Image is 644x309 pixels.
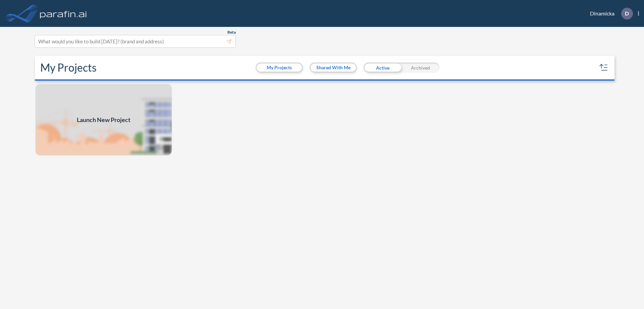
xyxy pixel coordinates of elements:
[364,63,401,73] div: Active
[311,64,356,72] button: Shared With Me
[77,115,130,124] span: Launch New Project
[35,83,172,156] a: Launch New Project
[625,10,629,16] p: D
[227,30,236,35] span: Beta
[580,8,639,20] div: Dinamicka
[40,61,97,74] h2: My Projects
[35,83,172,156] img: add
[39,7,88,20] img: logo
[598,62,609,73] button: sort
[257,64,302,72] button: My Projects
[401,63,439,73] div: Archived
